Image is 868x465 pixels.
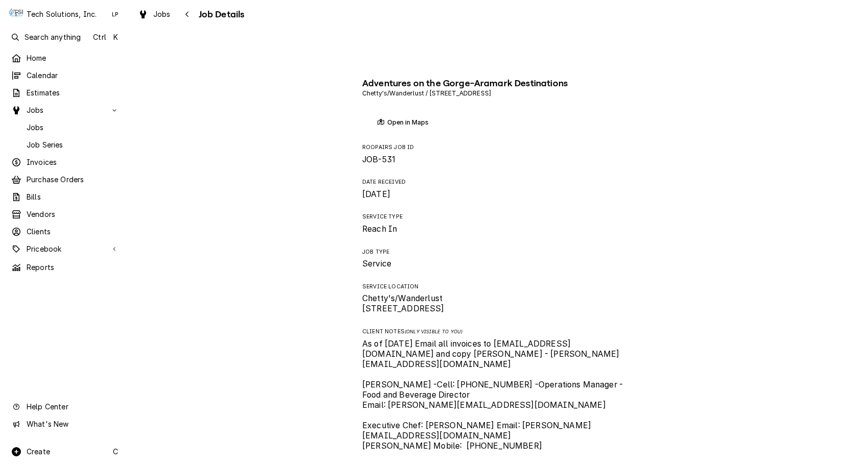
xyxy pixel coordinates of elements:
a: Vendors [6,210,124,227]
span: Client Notes [363,322,636,330]
span: Job Details [196,8,245,21]
span: JOB-531 [363,149,396,158]
div: LP [107,7,122,21]
a: Go to Pricebook [6,246,124,263]
div: Date Received [363,172,636,194]
div: Service Type [363,206,636,228]
a: Go to What's New [6,415,124,432]
span: Job Type [363,241,636,249]
a: Purchase Orders [6,175,124,191]
span: Jobs [27,125,119,136]
span: Clients [27,231,119,242]
span: Help Center [27,400,118,411]
a: Clients [6,228,124,245]
div: [object Object] [363,322,636,464]
span: Create [27,448,50,456]
span: C [112,447,118,457]
span: Home [27,54,119,64]
span: Vendors [27,213,119,224]
span: Reach In [363,217,397,227]
span: Purchase Orders [27,178,119,188]
span: Pricebook [27,249,104,260]
div: Service Location [363,275,636,309]
button: Open in Maps [363,110,444,125]
span: Ctrl [92,32,106,43]
span: Name [363,79,636,92]
span: Date Received [363,182,636,194]
span: Jobs [27,107,104,118]
a: Invoices [6,157,124,174]
span: [DATE] [363,183,391,192]
button: Navigate back [179,6,196,22]
div: Lisa Paschal's Avatar [107,7,122,21]
div: Roopairs Job ID [363,137,636,159]
a: Estimates [6,86,124,103]
span: Address [363,92,636,102]
button: Search anythingCtrlK [6,29,124,46]
a: Bills [6,192,124,209]
span: Job Series [27,143,119,154]
a: Home [6,51,124,67]
div: T [9,7,24,21]
a: Jobs [134,6,175,23]
div: Client Information [363,79,636,125]
span: Completed and Invoiced [463,53,535,60]
span: Calendar [27,71,119,82]
span: Invoices [27,160,119,170]
span: Reports [27,268,119,279]
span: Service Type [363,216,636,229]
span: As of [DATE] Email all invoices to [EMAIL_ADDRESS][DOMAIN_NAME] and copy [PERSON_NAME] - [PERSON_... [363,333,625,463]
a: Calendar [6,68,124,85]
div: Job Type [363,241,636,263]
span: Service [363,252,392,261]
span: Estimates [27,89,119,100]
span: Service Location [363,285,636,309]
span: Service Location [363,275,636,283]
a: Jobs [6,122,124,139]
span: K [113,32,118,43]
a: Reports [6,265,124,282]
a: Go to Help Center [6,397,124,414]
div: Tech Solutions, Inc. [27,9,97,20]
span: Service Type [363,206,636,214]
div: Status [346,47,653,65]
span: Bills [27,195,119,206]
span: What's New [27,418,118,429]
a: Go to Jobs [6,104,124,121]
span: Chetty's/Wanderlust [STREET_ADDRESS] [363,286,445,308]
span: Roopairs Job ID [363,137,636,145]
span: Jobs [153,9,171,20]
div: Tech Solutions, Inc.'s Avatar [9,7,24,21]
span: Search anything [25,32,81,43]
span: (Only Visible to You) [405,323,463,329]
span: [object Object] [363,332,636,464]
a: Job Series [6,140,124,157]
span: Job Type [363,251,636,263]
span: Roopairs Job ID [363,148,636,160]
span: Date Received [363,172,636,180]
